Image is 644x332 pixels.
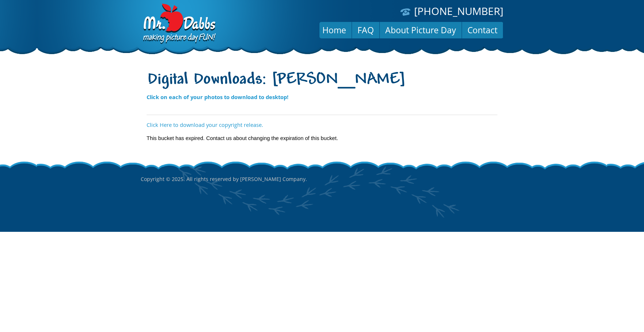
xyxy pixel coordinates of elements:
[141,4,217,45] img: Dabbs Company
[317,21,352,39] a: Home
[147,71,497,90] h1: Digital Downloads: [PERSON_NAME]
[462,21,503,39] a: Contact
[380,21,462,39] a: About Picture Day
[352,21,379,39] a: FAQ
[147,134,497,142] div: This bucket has expired. Contact us about changing the expiration of this bucket.
[414,4,503,18] a: [PHONE_NUMBER]
[147,93,288,101] strong: Click on each of your photos to download to desktop!
[147,121,263,128] a: Click Here to download your copyright release.
[141,161,503,198] p: Copyright © 2025. All rights reserved by [PERSON_NAME] Company.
